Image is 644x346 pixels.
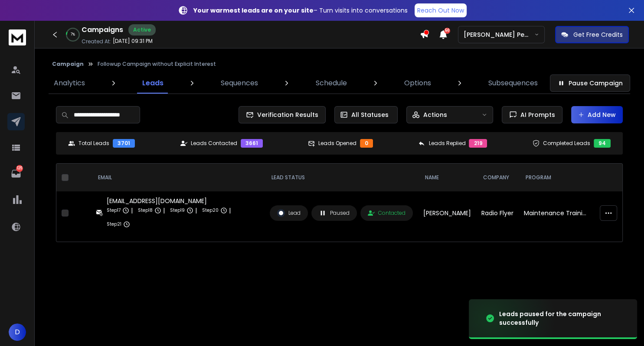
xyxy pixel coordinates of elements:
p: All Statuses [351,110,389,119]
div: Leads paused for the campaign successfully [499,310,627,327]
p: Sequences [221,78,258,88]
p: Options [404,78,431,88]
p: Reach Out Now [417,6,464,15]
div: Paused [319,209,350,217]
td: [PERSON_NAME] [418,191,476,235]
p: [DATE] 09:31 PM [113,38,153,45]
span: AI Prompts [517,110,555,119]
div: 219 [469,139,487,148]
button: Verification Results [239,106,326,123]
p: Leads Opened [318,140,356,147]
p: Step 20 [202,206,219,215]
p: 125 [16,165,23,172]
a: Analytics [49,73,90,94]
button: Add New [571,106,623,123]
p: Leads Contacted [191,140,237,147]
th: NAME [418,164,476,191]
p: Step 19 [170,206,185,215]
div: Contacted [368,210,405,217]
p: | [195,206,197,215]
p: Schedule [316,78,347,88]
h1: Campaigns [82,25,123,35]
th: LEAD STATUS [265,164,418,191]
a: Sequences [216,73,263,94]
strong: Your warmest leads are on your site [193,6,314,15]
p: | [229,206,231,215]
p: Completed Leads [543,140,590,147]
th: company [476,164,519,191]
p: 7 % [71,32,75,37]
a: Schedule [311,73,352,94]
p: Get Free Credits [573,30,623,39]
button: AI Prompts [502,106,562,123]
p: Step 21 [107,220,121,229]
span: 50 [444,28,450,34]
td: Maintenance Training Programs [519,191,595,235]
p: Total Leads [78,140,109,147]
th: EMAIL [91,164,265,191]
button: Pause Campaign [550,74,630,92]
th: program [519,164,595,191]
p: Followup Campaign without Explicit Interest [98,61,216,68]
div: 94 [594,139,611,148]
p: Step 17 [107,206,121,215]
p: [PERSON_NAME] Personal WorkSpace [464,30,534,39]
a: Subsequences [483,73,543,94]
p: Leads [142,78,163,88]
p: | [131,206,133,215]
a: Options [399,73,436,94]
p: – Turn visits into conversations [193,6,408,15]
button: Campaign [52,61,84,68]
img: image [469,293,556,344]
div: 3701 [113,139,135,148]
img: logo [9,29,26,45]
div: [EMAIL_ADDRESS][DOMAIN_NAME] [107,197,259,205]
p: | [163,206,165,215]
p: Analytics [54,78,85,88]
button: Get Free Credits [555,26,629,43]
div: Lead [277,209,301,217]
span: Verification Results [254,110,318,119]
div: Active [128,24,156,36]
a: Reach Out Now [415,3,467,17]
td: Radio Flyer [476,191,519,235]
button: D [9,323,26,341]
p: Step 18 [138,206,153,215]
p: Actions [423,110,447,119]
p: Subsequences [488,78,538,88]
p: Created At: [82,38,111,45]
a: Leads [137,73,169,94]
a: 125 [7,165,25,182]
div: 0 [360,139,373,148]
p: Leads Replied [428,140,465,147]
div: 3661 [241,139,263,148]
